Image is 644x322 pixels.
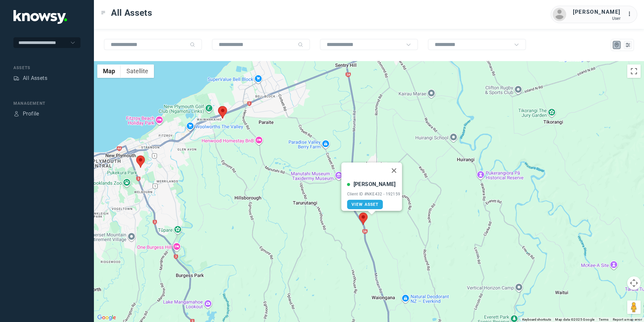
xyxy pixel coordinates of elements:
a: Open this area in Google Maps (opens a new window) [96,313,118,322]
div: All Assets [23,74,47,82]
div: List [625,42,631,48]
button: Close [386,163,402,179]
img: Google [96,313,118,322]
button: Map camera controls [627,276,641,290]
tspan: ... [628,11,634,16]
a: View Asset [347,200,383,209]
button: Keyboard shortcuts [522,317,551,322]
div: [PERSON_NAME] [354,180,396,188]
img: avatar.png [553,8,566,21]
div: : [627,10,635,19]
span: View Asset [352,202,379,207]
div: [PERSON_NAME] [573,8,621,16]
div: Management [13,100,80,106]
div: Profile [13,111,19,117]
a: ProfileProfile [13,110,39,118]
div: Client ID #NKE432 - 192159 [347,192,400,196]
div: Search [190,42,195,47]
a: Report a map error [613,318,642,321]
div: Map [614,42,620,48]
div: Assets [13,65,80,71]
img: Application Logo [13,10,67,24]
div: Profile [23,110,39,118]
div: : [627,10,635,18]
button: Toggle fullscreen view [627,64,641,78]
button: Drag Pegman onto the map to open Street View [627,301,641,314]
div: Assets [13,75,19,81]
div: Search [298,42,303,47]
a: Terms (opens in new tab) [599,318,609,321]
div: User [573,16,621,21]
button: Show satellite imagery [121,64,154,78]
button: Show street map [97,64,121,78]
div: Toggle Menu [101,10,106,15]
span: All Assets [111,7,152,19]
span: Map data ©2025 Google [555,318,594,321]
a: AssetsAll Assets [13,74,47,82]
